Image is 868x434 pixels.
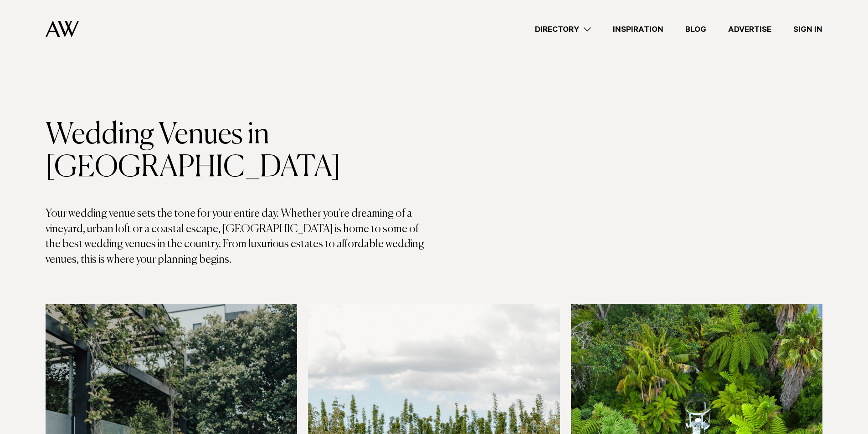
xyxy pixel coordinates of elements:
[524,23,602,36] a: Directory
[46,206,434,267] p: Your wedding venue sets the tone for your entire day. Whether you're dreaming of a vineyard, urba...
[674,23,717,36] a: Blog
[46,119,434,184] h1: Wedding Venues in [GEOGRAPHIC_DATA]
[46,20,79,37] img: Auckland Weddings Logo
[717,23,782,36] a: Advertise
[602,23,674,36] a: Inspiration
[782,23,833,36] a: Sign In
